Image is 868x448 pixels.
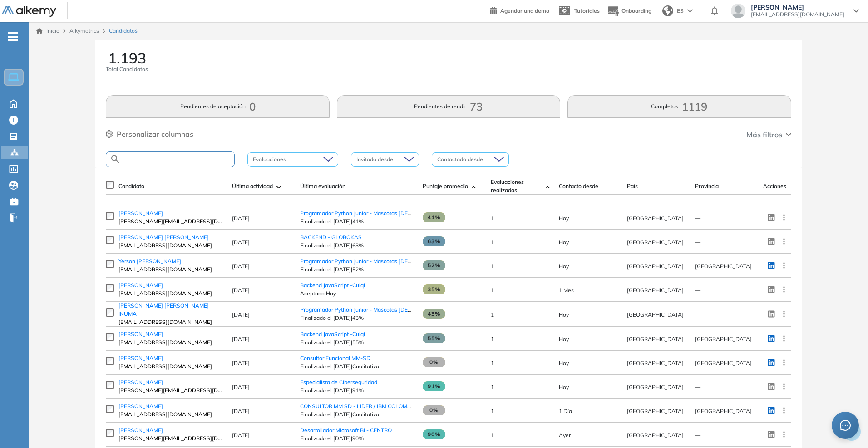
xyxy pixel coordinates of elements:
span: Finalizado el [DATE] | Cualitativo [300,362,414,371]
span: 17-Sep-2025 [559,239,569,246]
span: 15-Sep-2025 [559,408,572,414]
a: BACKEND - GLOBOKAS [300,234,362,241]
span: Candidatos [109,27,138,35]
span: 1 [491,263,494,270]
span: Aceptado Hoy [300,289,414,298]
span: Especialista de Ciberseguridad [300,379,377,385]
span: 30-Jul-2025 [559,287,574,294]
a: Programador Python Junior - Mascotas [DEMOGRAPHIC_DATA] [300,258,460,265]
span: [EMAIL_ADDRESS][DOMAIN_NAME] [118,265,223,274]
span: [PERSON_NAME] [118,210,163,217]
a: [PERSON_NAME] [118,330,223,338]
span: — [695,432,700,438]
button: Personalizar columnas [106,129,193,140]
span: Programador Python Junior - Mascotas [DEMOGRAPHIC_DATA] [300,306,460,313]
span: [DATE] [232,263,250,270]
span: [DATE] [232,336,250,342]
span: 1 [491,360,494,366]
span: 91% [423,381,445,391]
span: [DATE] [232,311,250,318]
span: [GEOGRAPHIC_DATA] [627,239,684,246]
span: Última actividad [232,182,273,190]
span: 16-Sep-2025 [559,432,571,438]
a: [PERSON_NAME] [PERSON_NAME] [118,233,223,241]
span: [PERSON_NAME] [118,427,163,434]
span: 1 [491,408,494,414]
span: Onboarding [621,7,651,14]
span: [PERSON_NAME] [118,403,163,409]
button: Pendientes de aceptación0 [106,95,329,118]
span: Puntaje promedio [423,182,468,190]
span: [GEOGRAPHIC_DATA] [627,432,684,438]
span: — [695,239,700,246]
span: 17-Sep-2025 [559,263,569,270]
span: 52% [423,260,445,270]
a: Programador Python Junior - Mascotas [DEMOGRAPHIC_DATA] [300,210,460,217]
button: Pendientes de rendir73 [337,95,560,118]
span: Finalizado el [DATE] | Cualitativo [300,410,414,419]
span: 55% [423,333,445,343]
span: 0% [423,405,445,415]
span: [GEOGRAPHIC_DATA] [627,287,684,294]
img: [missing "en.ARROW_ALT" translation] [276,186,281,188]
span: 17-Sep-2025 [559,215,569,222]
a: Yerson [PERSON_NAME] [118,257,223,265]
span: 43% [423,309,445,319]
span: [DATE] [232,287,250,294]
a: Consultor Funcional MM-SD [300,355,370,361]
span: [DATE] [232,239,250,246]
button: Onboarding [607,1,651,21]
span: Finalizado el [DATE] | 90% [300,434,414,443]
span: 35% [423,284,445,294]
span: Candidato [118,182,144,190]
span: Finalizado el [DATE] | 63% [300,241,414,250]
i: - [8,36,18,38]
img: Logo [2,6,56,17]
span: [GEOGRAPHIC_DATA] [695,360,752,366]
span: Evaluaciones realizadas [491,178,542,194]
span: 0% [423,357,445,367]
a: [PERSON_NAME] [118,378,223,386]
span: [GEOGRAPHIC_DATA] [627,408,684,414]
span: [GEOGRAPHIC_DATA] [695,408,752,414]
span: [GEOGRAPHIC_DATA] [627,311,684,318]
span: 17-Sep-2025 [559,384,569,390]
span: Finalizado el [DATE] | 55% [300,338,414,347]
span: — [695,215,700,222]
a: Backend JavaScript -Culqi [300,331,365,337]
span: Contacto desde [559,182,598,190]
span: [GEOGRAPHIC_DATA] [627,215,684,222]
a: [PERSON_NAME] [PERSON_NAME] INUMA [118,302,223,318]
button: Más filtros [746,129,791,140]
a: Desarrollador Microsoft BI - CENTRO [300,427,392,434]
span: 41% [423,212,445,222]
span: Personalizar columnas [117,129,193,140]
span: Tutoriales [574,7,600,14]
span: País [627,182,638,190]
span: 1 [491,287,494,294]
span: [EMAIL_ADDRESS][DOMAIN_NAME] [118,241,223,250]
span: Agendar una demo [500,7,549,14]
span: [EMAIL_ADDRESS][DOMAIN_NAME] [118,289,223,298]
span: [GEOGRAPHIC_DATA] [627,336,684,342]
span: — [695,287,700,294]
span: [EMAIL_ADDRESS][DOMAIN_NAME] [118,410,223,419]
span: [PERSON_NAME] [PERSON_NAME] INUMA [118,302,209,317]
a: Inicio [36,27,59,35]
span: Finalizado el [DATE] | 52% [300,265,414,274]
span: Backend JavaScript -Culqi [300,282,365,289]
span: Alkymetrics [69,27,99,34]
a: [PERSON_NAME] [118,402,223,410]
span: ES [677,7,684,15]
span: [EMAIL_ADDRESS][DOMAIN_NAME] [118,318,223,326]
img: [missing "en.ARROW_ALT" translation] [546,186,550,188]
span: Más filtros [746,129,782,140]
span: [GEOGRAPHIC_DATA] [627,263,684,270]
span: Finalizado el [DATE] | 41% [300,217,414,226]
span: [DATE] [232,432,250,438]
span: Provincia [695,182,719,190]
